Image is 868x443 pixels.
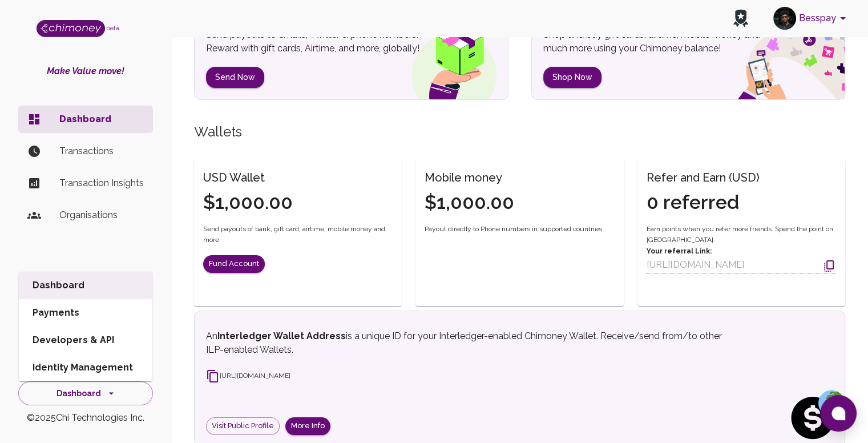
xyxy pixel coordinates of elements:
h6: Refer and Earn (USD) [647,168,760,187]
button: Shop Now [543,67,601,88]
button: Open chat window [820,395,857,432]
h6: Mobile money [425,168,514,187]
p: Transactions [59,144,144,158]
p: Shop and buy gift cards, airtime, mobile money and much more using your Chimoney balance! [543,28,785,55]
p: Dashboard [59,112,144,126]
img: Logo [37,20,105,37]
p: Organisations [59,208,144,222]
span: Payout directly to Phone numbers in supported countries [425,224,602,235]
img: avatar [773,7,796,30]
h5: Wallets [194,123,845,141]
a: Visit Public Profile [206,417,280,435]
img: gift box [391,14,508,99]
h4: 0 referred [647,191,760,215]
p: An is a unique ID for your Interledger-enabled Chimoney Wallet. Receive/send from/to other ILP-en... [206,329,729,357]
span: [URL][DOMAIN_NAME] [206,372,290,380]
h4: $1,000.00 [425,191,514,215]
strong: Interledger Wallet Address [217,331,346,341]
p: Transaction Insights [59,176,144,190]
button: More Info [285,417,330,435]
button: Send Now [206,67,264,88]
li: Dashboard [19,272,152,299]
img: social spend [708,16,845,99]
button: Fund Account [203,255,265,273]
h6: USD Wallet [203,168,293,187]
li: Developers & API [19,327,152,354]
p: Send payouts to emails, Twitter & phone numbers. Reward with gift cards, Airtime, and more, globa... [206,28,448,55]
span: beta [106,25,119,31]
li: Payments [19,299,152,327]
h4: $1,000.00 [203,191,293,215]
button: Dashboard [18,381,153,406]
div: Earn points when you refer more friends. Spend the point on [GEOGRAPHIC_DATA]. [647,224,836,275]
li: Identity Management [19,354,152,381]
span: Send payouts of bank, gift card, airtime, mobile money and more [203,224,393,247]
button: account of current user [769,3,854,33]
strong: Your referral Link: [647,247,712,255]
